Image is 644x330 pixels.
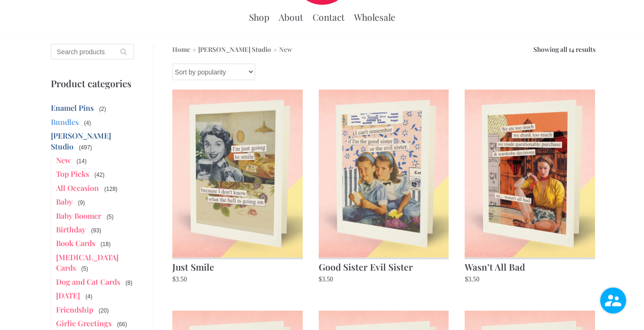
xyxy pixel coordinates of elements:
[56,290,80,300] a: [DATE]
[80,264,89,273] span: (5)
[319,276,322,283] span: $
[313,11,345,23] a: Contact
[465,276,479,283] bdi: 3.50
[106,213,115,221] span: (5)
[319,276,333,283] bdi: 3.50
[56,318,112,328] a: Girlie Greetings
[100,240,112,248] span: (18)
[172,90,303,257] img: Cover image of greeting card, "Just Smile"
[56,238,95,248] a: Book Cards
[533,44,596,54] p: Showing all 14 results
[51,103,94,113] a: Enamel Pins
[51,44,135,59] input: Search products…
[56,197,72,206] a: Baby
[249,11,269,23] a: Shop
[94,171,105,179] span: (42)
[172,44,292,54] nav: Breadcrumb
[249,7,395,28] div: Primary Menu
[83,119,92,127] span: (4)
[90,226,102,235] span: (93)
[56,277,120,287] a: Dog and Cat Cards
[172,90,303,285] a: Just Smile $3.50
[279,11,303,23] a: About
[600,288,626,313] img: user.png
[319,90,449,285] a: Good Sister Evil Sister $3.50
[56,224,86,234] a: Birthday
[56,305,93,314] a: Friendship
[51,131,111,151] a: [PERSON_NAME] Studio
[465,257,595,274] h2: Wasn’t All Bad
[116,320,128,329] span: (66)
[104,185,119,193] span: (128)
[78,143,93,152] span: (497)
[190,45,198,53] span: »
[354,11,395,23] a: Wholesale
[319,90,449,257] img: Cover image of greeting card, "Evil Sister"
[125,279,134,287] span: (8)
[465,276,468,283] span: $
[77,198,86,207] span: (9)
[172,257,303,274] h2: Just Smile
[172,45,190,53] a: Home
[98,105,107,113] span: (2)
[465,90,595,257] img: Cover image of greeting card, "Wasn't all Bad"
[172,276,176,283] span: $
[465,90,595,285] a: Wasn’t All Bad $3.50
[271,45,279,53] span: »
[56,252,119,272] a: [MEDICAL_DATA] Cards
[113,44,134,59] button: Search
[85,292,94,301] span: (4)
[172,64,255,80] select: Shop order
[98,306,110,315] span: (20)
[56,183,99,193] a: All Occasion
[51,78,135,89] p: Product categories
[319,257,449,274] h2: Good Sister Evil Sister
[56,155,71,165] a: New
[51,117,79,127] a: Bundles
[172,276,187,283] bdi: 3.50
[56,169,89,179] a: Top Picks
[56,211,101,221] a: Baby Boomer
[198,45,271,53] a: [PERSON_NAME] Studio
[76,157,88,165] span: (14)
